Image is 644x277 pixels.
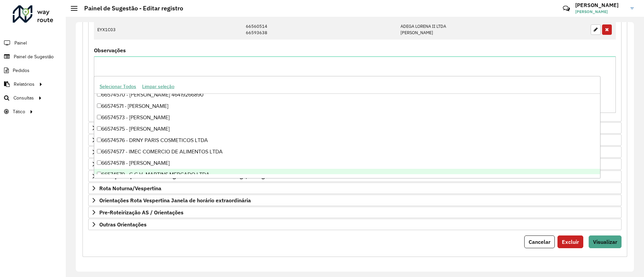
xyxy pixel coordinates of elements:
[14,40,27,47] span: Painel
[575,9,626,15] span: [PERSON_NAME]
[94,20,153,40] td: EYX1C03
[88,183,622,194] a: Rota Noturna/Vespertina
[88,146,622,158] a: Mapas Sugeridos: Placa-Cliente
[94,89,600,100] div: 66574570 - [PERSON_NAME] 46419266890
[94,46,126,54] label: Observações
[99,198,251,203] span: Orientações Rota Vespertina Janela de horário extraordinária
[575,2,626,8] h3: [PERSON_NAME]
[14,81,35,88] span: Relatórios
[559,1,574,16] a: Contato Rápido
[88,207,622,218] a: Pre-Roteirização AS / Orientações
[99,186,161,191] span: Rota Noturna/Vespertina
[593,238,617,245] span: Visualizar
[13,67,30,74] span: Pedidos
[397,20,519,40] td: ADEGA LORENA II LTDA [PERSON_NAME]
[99,222,147,227] span: Outras Orientações
[88,195,622,206] a: Orientações Rota Vespertina Janela de horário extraordinária
[557,235,583,248] button: Excluir
[139,81,177,92] button: Limpar seleção
[88,219,622,230] a: Outras Orientações
[94,76,600,178] ng-dropdown-panel: Options list
[88,134,622,146] a: Cliente Retira
[88,170,622,182] a: Restrições Spot: Forma de Pagamento e Perfil de Descarga/Entrega
[94,100,600,112] div: 66574571 - [PERSON_NAME]
[14,53,54,60] span: Painel de Sugestão
[529,238,550,245] span: Cancelar
[94,157,600,169] div: 66574578 - [PERSON_NAME]
[99,210,183,215] span: Pre-Roteirização AS / Orientações
[94,146,600,157] div: 66574577 - IMEC COMERCIO DE ALIMENTOS LTDA
[88,122,622,134] a: Cliente para Multi-CDD/Internalização
[94,112,600,123] div: 66574573 - [PERSON_NAME]
[94,169,600,180] div: 66574579 - C.C.V. MARTINS MERCADO LTDA
[589,235,622,248] button: Visualizar
[97,81,139,92] button: Selecionar Todos
[243,20,397,40] td: 66560514 66593638
[77,5,183,12] h2: Painel de Sugestão - Editar registro
[562,238,579,245] span: Excluir
[13,94,34,101] span: Consultas
[94,123,600,135] div: 66574575 - [PERSON_NAME]
[524,235,555,248] button: Cancelar
[88,158,622,170] a: Restrições FF: ACT
[94,135,600,146] div: 66574576 - DRNY PARIS COSMETICOS LTDA
[13,108,25,115] span: Tático
[99,174,268,179] span: Restrições Spot: Forma de Pagamento e Perfil de Descarga/Entrega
